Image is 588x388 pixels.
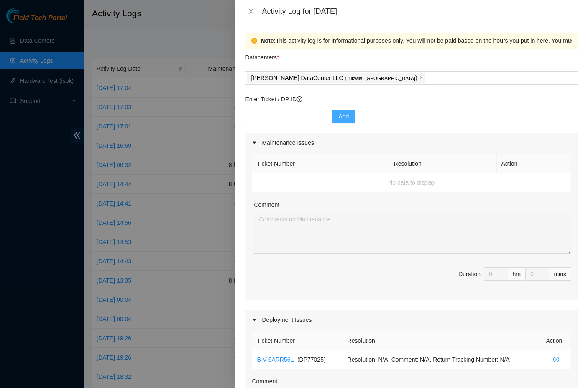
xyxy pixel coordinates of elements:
[252,377,277,386] label: Comment
[297,96,302,102] span: question-circle
[338,112,349,121] span: Add
[549,267,571,281] div: mins
[245,95,578,104] p: Enter Ticket / DP ID
[245,133,578,152] div: Maintenance Issues
[332,110,355,123] button: Add
[345,76,416,81] span: ( Tukwila, [GEOGRAPHIC_DATA]
[252,154,389,173] th: Ticket Number
[458,270,481,279] div: Duration
[254,200,279,209] label: Comment
[252,173,571,192] td: No data to display
[245,310,578,329] div: Deployment Issues
[252,317,257,322] span: caret-right
[343,331,542,350] th: Resolution
[252,331,343,350] th: Ticket Number
[245,49,279,62] p: Datacenters
[251,73,417,83] p: [PERSON_NAME] DataCenter LLC )
[294,356,325,363] span: - ( DP77025 )
[546,357,566,362] span: close-circle
[389,154,497,173] th: Resolution
[245,8,257,15] button: Close
[343,350,542,369] td: Resolution: N/A, Comment: N/A, Return Tracking Number: N/A
[254,213,571,254] textarea: Comment
[262,7,578,16] div: Activity Log for [DATE]
[541,331,571,350] th: Action
[252,140,257,145] span: caret-right
[251,38,257,44] span: exclamation-circle
[248,8,254,15] span: close
[419,75,423,80] span: close
[497,154,571,173] th: Action
[261,36,276,45] strong: Note:
[257,356,294,363] a: B-V-5ARR56L
[508,267,526,281] div: hrs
